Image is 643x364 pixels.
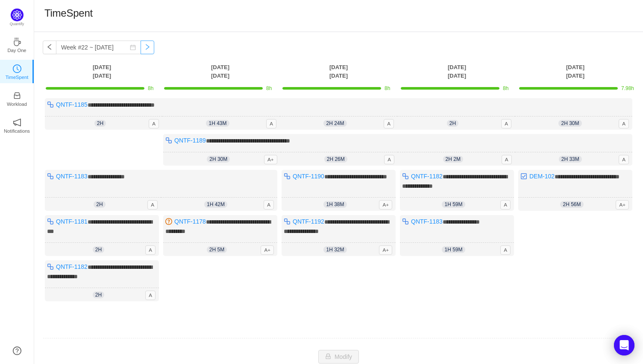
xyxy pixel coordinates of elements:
a: QNTF-1185 [56,101,88,108]
span: 7.98h [621,85,634,91]
span: 2h [93,291,104,298]
img: 10316 [47,173,54,180]
span: A [266,119,276,128]
a: icon: clock-circleTimeSpent [13,67,21,76]
span: A+ [616,200,629,210]
img: 10316 [47,101,54,108]
span: A+ [379,200,392,210]
img: 10316 [402,218,409,225]
th: [DATE] [DATE] [161,63,279,80]
span: 2h 5m [207,246,227,253]
a: QNTF-1183 [411,218,443,225]
img: 10316 [284,173,291,180]
span: A [502,155,512,164]
a: DEM-102 [529,173,555,180]
span: 8h [503,85,508,91]
span: 1h 38m [323,201,346,208]
img: 10320 [165,218,172,225]
a: QNTF-1178 [174,218,206,225]
span: A [147,200,158,210]
span: 2h [447,120,458,127]
img: Quantify [11,9,23,21]
th: [DATE] [DATE] [43,63,161,80]
span: 1h 43m [206,120,229,127]
button: icon: lockModify [318,350,359,364]
button: icon: right [141,41,154,54]
i: icon: calendar [130,44,136,50]
th: [DATE] [DATE] [516,63,634,80]
span: A [384,155,394,164]
a: QNTF-1189 [174,137,206,144]
img: 10316 [165,137,172,144]
span: A+ [261,245,274,255]
img: 10316 [284,218,291,225]
img: 10316 [47,218,54,225]
span: 2h 26m [324,156,347,163]
span: A [619,119,629,128]
span: 2h 33m [559,156,582,163]
span: 2h [93,246,104,253]
p: TimeSpent [6,73,29,81]
p: Day One [7,47,26,54]
img: 10316 [47,263,54,270]
a: QNTF-1192 [293,218,324,225]
a: icon: inboxWorkload [13,94,21,102]
span: A [500,245,511,255]
span: 2h 30m [558,120,581,127]
i: icon: notification [13,118,21,127]
a: icon: notificationNotifications [13,121,21,129]
a: QNTF-1182 [411,173,443,180]
span: 2h 56m [560,201,583,208]
span: A+ [264,155,277,164]
img: 10318 [520,173,527,180]
span: 1h 42m [204,201,227,208]
span: 8h [148,85,153,91]
span: 8h [266,85,272,91]
p: Notifications [4,127,30,135]
span: 1h 32m [323,246,346,253]
a: QNTF-1181 [56,218,88,225]
span: 2h 30m [207,156,230,163]
span: A [501,119,511,128]
span: 2h 24m [323,120,346,127]
span: 8h [385,85,390,91]
span: 2h [94,201,105,208]
span: A [384,119,394,128]
span: A [264,200,274,210]
h1: TimeSpent [44,7,93,20]
span: 1h 59m [442,246,465,253]
a: icon: question-circle [13,347,21,355]
img: 10316 [402,173,409,180]
a: QNTF-1182 [56,263,88,270]
th: [DATE] [DATE] [398,63,516,80]
div: Open Intercom Messenger [614,335,634,355]
span: A [500,200,511,210]
a: QNTF-1183 [56,173,88,180]
span: 2h [94,120,106,127]
i: icon: coffee [13,38,21,46]
p: Workload [7,100,27,108]
span: A [619,155,629,164]
a: QNTF-1190 [293,173,324,180]
p: Quantify [10,21,24,27]
span: A+ [379,245,392,255]
i: icon: inbox [13,91,21,100]
span: 2h 2m [443,156,463,163]
button: icon: left [43,41,56,54]
span: 1h 59m [442,201,465,208]
th: [DATE] [DATE] [279,63,398,80]
span: A [149,119,159,128]
i: icon: clock-circle [13,64,21,73]
span: A [145,245,156,255]
input: Select a week [56,41,141,54]
span: A [145,291,156,300]
a: icon: coffeeDay One [13,40,21,49]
